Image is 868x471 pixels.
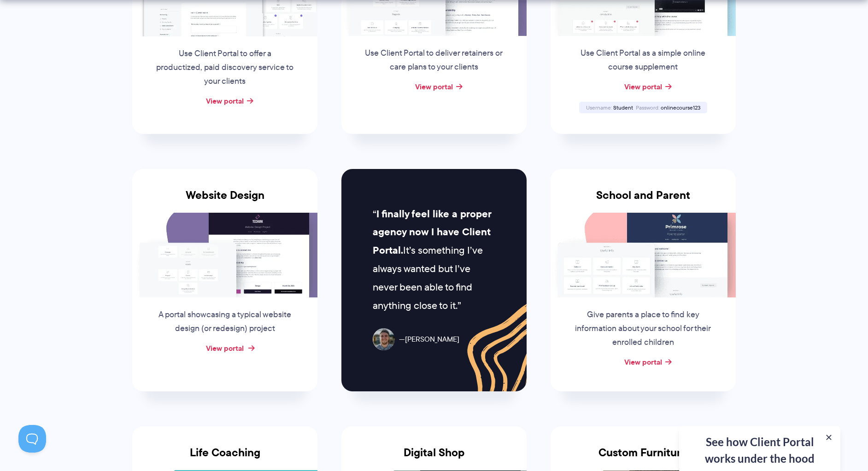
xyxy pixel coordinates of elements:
[415,81,453,92] a: View portal
[155,47,295,88] p: Use Client Portal to offer a productized, paid discovery service to your clients
[155,308,295,336] p: A portal showcasing a typical website design (or redesign) project
[399,333,459,346] span: [PERSON_NAME]
[624,356,662,367] a: View portal
[373,205,495,315] p: It’s something I’ve always wanted but I’ve never been able to find anything close to it.
[18,425,46,453] iframe: Toggle Customer Support
[586,104,612,111] span: Username
[551,189,736,213] h3: School and Parent
[573,47,713,74] p: Use Client Portal as a simple online course supplement
[132,189,317,213] h3: Website Design
[341,446,527,470] h3: Digital Shop
[624,81,662,92] a: View portal
[373,206,491,258] strong: I finally feel like a proper agency now I have Client Portal.
[636,104,659,111] span: Password
[573,308,713,349] p: Give parents a place to find key information about your school for their enrolled children
[206,343,244,354] a: View portal
[206,95,244,106] a: View portal
[613,104,633,111] span: Student
[132,446,317,470] h3: Life Coaching
[364,47,504,74] p: Use Client Portal to deliver retainers or care plans to your clients
[661,104,700,111] span: onlinecourse123
[551,446,736,470] h3: Custom Furniture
